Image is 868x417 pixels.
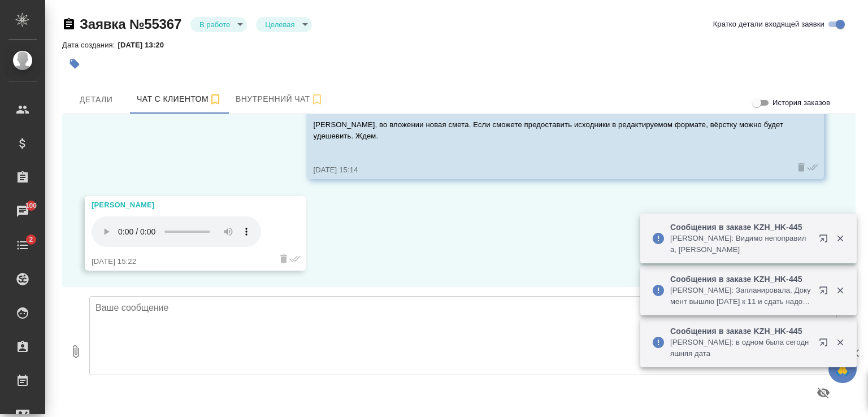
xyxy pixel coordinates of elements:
div: [DATE] 15:14 [313,164,784,176]
p: Дата создания: [62,41,118,49]
span: Чат с клиентом [137,92,222,106]
a: 2 [3,231,42,259]
button: Закрыть [828,285,852,296]
span: Детали [69,93,123,107]
button: 77071111881 (Алексей) - (undefined) [130,85,229,114]
span: История заказов [772,97,830,108]
span: 100 [19,200,44,211]
p: Сообщения в заказе KZH_HK-445 [670,325,811,337]
div: В работе [190,17,247,32]
button: Закрыть [828,337,852,347]
a: 100 [3,197,42,225]
p: [PERSON_NAME]: Видимо непоправила, [PERSON_NAME] [670,233,811,255]
p: [PERSON_NAME]: в одном была сегодняшняя дата [670,337,811,359]
button: В работе [196,20,233,29]
p: [PERSON_NAME], во вложении новая смета. Если сможете предоставить исходники в редактируемом форма... [313,119,784,142]
a: Заявка №55367 [80,16,181,32]
p: [DATE] 13:20 [118,41,172,49]
p: Сообщения в заказе KZH_HK-445 [670,273,811,285]
svg: Подписаться [310,93,324,106]
button: Скопировать ссылку [62,18,76,31]
button: Открыть в новой вкладке [812,331,839,358]
audio: Ваш браузер не поддерживает аудио-тег. [92,216,261,247]
span: Кратко детали входящей заявки [713,19,824,30]
button: Целевая [262,20,298,29]
span: 2 [22,234,40,245]
button: Открыть в новой вкладке [812,279,839,306]
p: Сообщения в заказе KZH_HK-445 [670,221,811,233]
button: Закрыть [828,233,852,244]
button: Открыть в новой вкладке [812,227,839,254]
div: [PERSON_NAME] [92,199,267,211]
p: [PERSON_NAME]: Запланировала. Документ вышлю [DATE] к 11 и сдать надо будет [DATE] к 18:00 [670,285,811,307]
div: [DATE] 15:22 [92,256,267,267]
button: Добавить тэг [62,51,87,76]
div: В работе [256,17,311,32]
span: Внутренний чат [236,92,324,106]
